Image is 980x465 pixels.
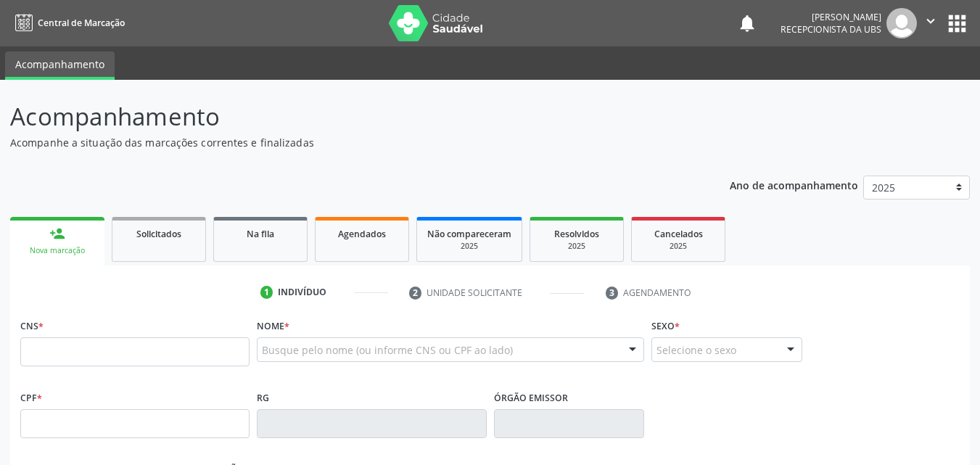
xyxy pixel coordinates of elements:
[20,387,42,409] label: CPF
[427,241,511,252] div: 2025
[20,315,44,337] label: CNS
[260,286,273,299] div: 1
[781,23,881,36] span: Recepcionista da UBS
[554,228,599,240] span: Resolvidos
[642,241,715,252] div: 2025
[49,226,65,242] div: person_add
[737,13,757,33] button: notifications
[730,176,858,194] p: Ano de acompanhamento
[10,11,125,35] a: Central de Marcação
[278,286,326,299] div: Indivíduo
[656,342,736,358] span: Selecione o sexo
[540,241,613,252] div: 2025
[38,17,125,29] span: Central de Marcação
[10,135,682,150] p: Acompanhe a situação das marcações correntes e finalizadas
[20,245,94,256] div: Nova marcação
[257,387,269,409] label: RG
[5,52,115,80] a: Acompanhamento
[257,315,289,337] label: Nome
[886,8,917,38] img: img
[651,315,680,337] label: Sexo
[338,228,386,240] span: Agendados
[923,13,939,29] i: 
[781,11,881,23] div: [PERSON_NAME]
[427,228,511,240] span: Não compareceram
[654,228,703,240] span: Cancelados
[262,342,513,358] span: Busque pelo nome (ou informe CNS ou CPF ao lado)
[247,228,274,240] span: Na fila
[10,99,682,135] p: Acompanhamento
[494,387,568,409] label: Órgão emissor
[136,228,181,240] span: Solicitados
[917,8,944,38] button: 
[944,11,970,36] button: apps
